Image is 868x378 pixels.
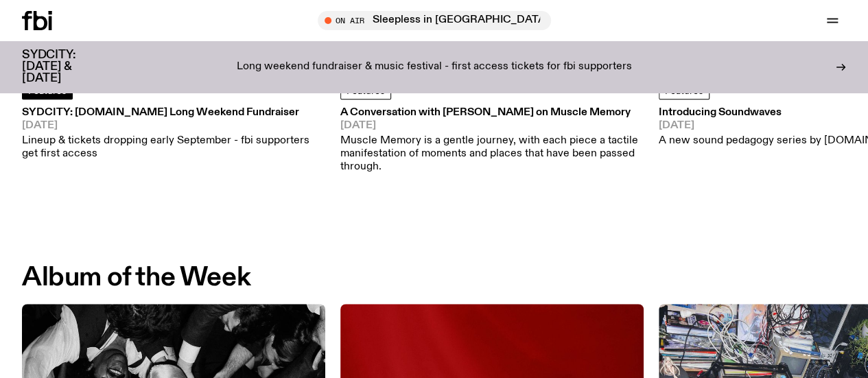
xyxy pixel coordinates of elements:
[22,134,325,161] p: Lineup & tickets dropping early September - fbi supporters get first access
[22,49,110,84] h3: SYDCITY: [DATE] & [DATE]
[22,265,250,290] h2: Album of the Week
[340,121,644,131] span: [DATE]
[318,11,551,30] button: On AirSleepless in [GEOGRAPHIC_DATA]
[340,108,644,174] a: A Conversation with [PERSON_NAME] on Muscle Memory[DATE]Muscle Memory is a gentle journey, with e...
[340,108,644,118] h3: A Conversation with [PERSON_NAME] on Muscle Memory
[340,134,644,174] p: Muscle Memory is a gentle journey, with each piece a tactile manifestation of moments and places ...
[237,61,632,73] p: Long weekend fundraiser & music festival - first access tickets for fbi supporters
[22,121,325,131] span: [DATE]
[22,108,325,161] a: SYDCITY: [DOMAIN_NAME] Long Weekend Fundraiser[DATE]Lineup & tickets dropping early September - f...
[22,108,325,118] h3: SYDCITY: [DOMAIN_NAME] Long Weekend Fundraiser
